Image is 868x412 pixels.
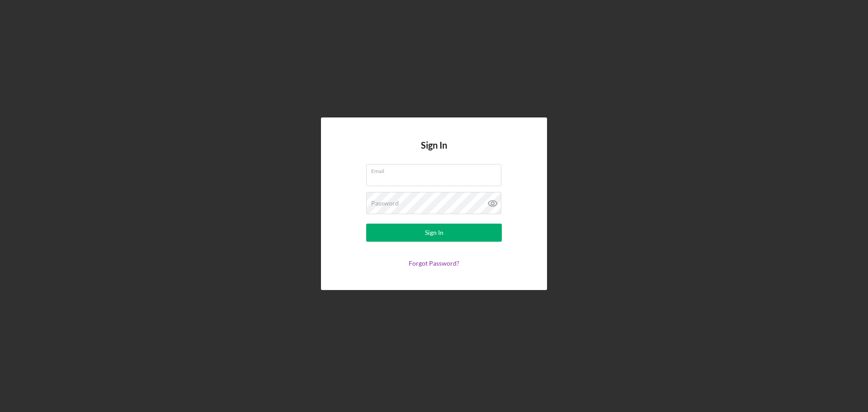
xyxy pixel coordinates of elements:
[409,259,459,267] a: Forgot Password?
[425,224,443,242] div: Sign In
[371,164,501,174] label: Email
[366,224,502,242] button: Sign In
[371,200,399,207] label: Password
[421,140,447,164] h4: Sign In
